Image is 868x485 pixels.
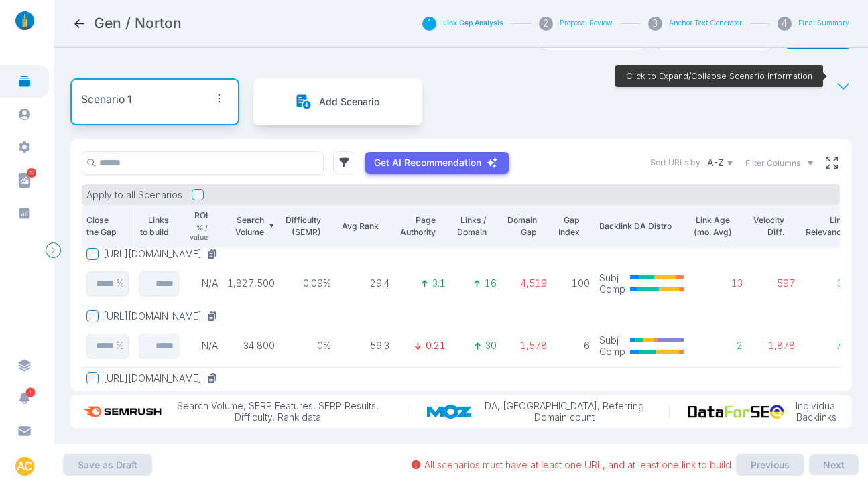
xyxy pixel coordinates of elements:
p: 0% [284,340,332,352]
div: 4 [778,17,792,31]
img: linklaunch_small.2ae18699.png [11,11,39,30]
button: Previous [736,454,804,476]
span: Filter Columns [745,157,800,169]
div: 1 [422,17,436,31]
button: Next [809,454,859,476]
p: Comp [599,283,625,295]
p: 59.3 [340,340,389,352]
p: 16 [485,277,497,289]
p: N/A [188,340,218,352]
p: A-Z [707,157,724,169]
p: Links / Domain [455,214,487,238]
p: 597 [752,277,795,289]
p: 2 [693,340,743,352]
p: 29.4 [340,277,389,289]
p: Search Volume, SERP Features, SERP Results, Difficulty, Rank data [168,400,389,423]
p: All scenarios must have at least one URL, and at least one link to build [424,459,731,471]
button: Anchor Text Generator [669,19,742,28]
p: 0.21 [426,340,446,352]
p: Comp [599,346,625,358]
p: 1,878 [752,340,795,352]
p: 7.89 [804,340,857,352]
p: Click to Expand/Collapse Scenario Information [626,70,812,82]
p: Link Relevance [804,214,846,238]
label: Sort URLs by [650,157,700,169]
p: 30 [485,340,497,352]
button: Link Gap Analysis [443,19,503,28]
img: data_for_seo_logo.e5120ddb.png [688,405,790,419]
p: 34,800 [227,340,275,352]
p: 4,519 [506,277,548,289]
p: Subj [599,272,625,284]
button: [URL][DOMAIN_NAME] [103,310,223,322]
p: 0.09% [284,277,332,289]
p: N/A [188,277,218,289]
p: Individual Backlinks [790,400,842,423]
p: DA, [GEOGRAPHIC_DATA], Referring Domain count [479,400,650,423]
p: Close the Gap [86,214,119,238]
span: 63 [27,168,36,178]
p: Search Volume [227,214,265,238]
p: Subj [599,334,625,346]
p: 100 [556,277,590,289]
p: 6 [556,340,590,352]
p: Velocity Diff. [752,214,784,238]
img: moz_logo.a3998d80.png [427,405,479,419]
button: A-Z [705,155,736,171]
p: 13 [693,277,743,289]
p: Backlink DA Distro [599,220,684,232]
button: Add Scenario [296,94,379,111]
div: 3 [648,17,662,31]
p: Apply to all Scenarios [86,189,182,201]
button: Proposal Review [560,19,613,28]
p: 1,578 [506,340,548,352]
button: [URL][DOMAIN_NAME] [103,248,223,260]
p: ROI [194,210,208,222]
p: Page Authority [399,214,436,238]
button: Get AI Recommendation [365,152,509,174]
p: Links to build [138,214,169,238]
p: Link Age (mo. Avg) [693,214,733,238]
button: Final Summary [798,19,849,28]
p: Gap Index [556,214,580,238]
p: % [116,340,124,352]
img: semrush_logo.573af308.png [80,400,168,423]
p: Avg Rank [340,220,379,232]
h2: Gen / Norton [94,14,182,33]
div: 2 [539,17,553,31]
button: Save as Draft [63,454,152,476]
p: % [116,277,124,289]
p: Difficulty (SEMR) [284,214,321,238]
button: Filter Columns [745,157,814,169]
p: 3.74 [804,277,857,289]
p: 3.1 [432,277,446,289]
p: Scenario 1 [81,92,131,109]
p: Domain Gap [506,214,538,238]
p: Get AI Recommendation [374,157,481,169]
p: 1,827,500 [227,277,275,289]
button: [URL][DOMAIN_NAME] [103,372,223,385]
p: % / value [188,224,208,242]
p: Add Scenario [319,96,379,108]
